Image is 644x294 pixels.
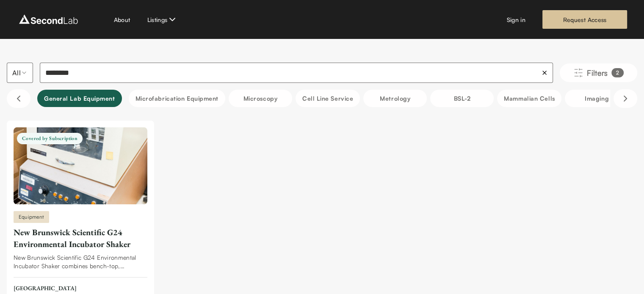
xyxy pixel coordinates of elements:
[114,15,130,24] a: About
[542,10,627,29] a: Request Access
[296,90,360,107] button: Cell line service
[14,127,147,204] img: New Brunswick Scientific G24 Environmental Incubator Shaker
[37,90,122,107] button: General Lab equipment
[497,90,561,107] button: Mammalian Cells
[14,284,139,293] span: [GEOGRAPHIC_DATA]
[560,63,637,82] button: Filters
[17,133,83,144] span: Covered by Subscription
[147,14,177,25] button: Listings
[17,13,80,26] img: logo
[229,90,292,107] button: Microscopy
[19,213,44,221] span: Equipment
[14,253,147,270] div: New Brunswick Scientific G24 Environmental Incubator Shaker combines bench-top, temperature-contr...
[129,90,225,107] button: Microfabrication Equipment
[14,226,147,250] div: New Brunswick Scientific G24 Environmental Incubator Shaker
[7,63,33,83] button: Select listing type
[430,90,494,107] button: BSL-2
[614,89,637,108] button: Scroll right
[587,67,608,79] span: Filters
[507,15,525,24] a: Sign in
[7,89,30,108] button: Scroll left
[611,68,624,77] div: 2
[565,90,628,107] button: Imaging
[363,90,427,107] button: Metrology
